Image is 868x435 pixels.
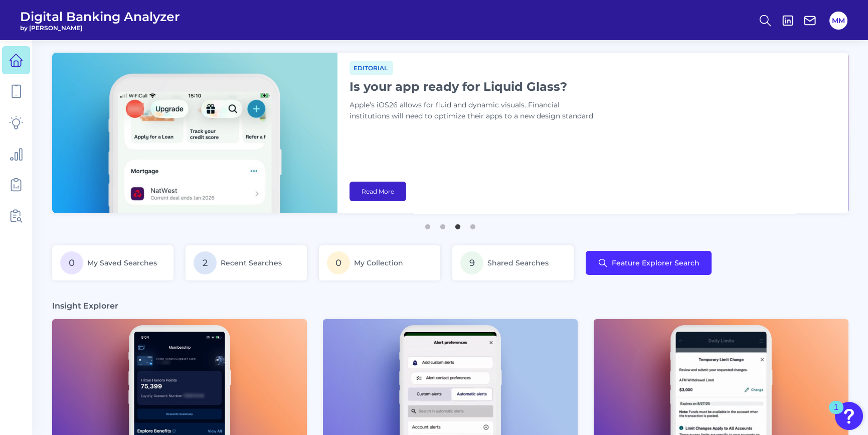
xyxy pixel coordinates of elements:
[829,12,847,30] button: MM
[350,63,393,72] a: Editorial
[452,245,574,280] a: 9Shared Searches
[186,245,307,280] a: 2Recent Searches
[834,407,838,420] div: 1
[194,251,217,274] span: 2
[487,258,549,267] span: Shared Searches
[20,24,180,32] span: by [PERSON_NAME]
[453,219,463,229] button: 3
[350,182,406,201] a: Read More
[60,251,83,274] span: 0
[586,251,712,275] button: Feature Explorer Search
[350,100,600,122] p: Apple’s iOS26 allows for fluid and dynamic visuals. Financial institutions will need to optimize ...
[460,251,483,274] span: 9
[52,301,118,311] h3: Insight Explorer
[52,53,337,213] img: bannerImg
[438,219,448,229] button: 2
[423,219,433,229] button: 1
[468,219,478,229] button: 4
[354,258,403,267] span: My Collection
[350,79,600,94] h1: Is your app ready for Liquid Glass?
[87,258,157,267] span: My Saved Searches
[835,402,863,430] button: Open Resource Center, 1 new notification
[221,258,282,267] span: Recent Searches
[20,9,180,24] span: Digital Banking Analyzer
[319,245,440,280] a: 0My Collection
[350,61,393,75] span: Editorial
[327,251,350,274] span: 0
[52,245,173,280] a: 0My Saved Searches
[612,259,700,267] span: Feature Explorer Search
